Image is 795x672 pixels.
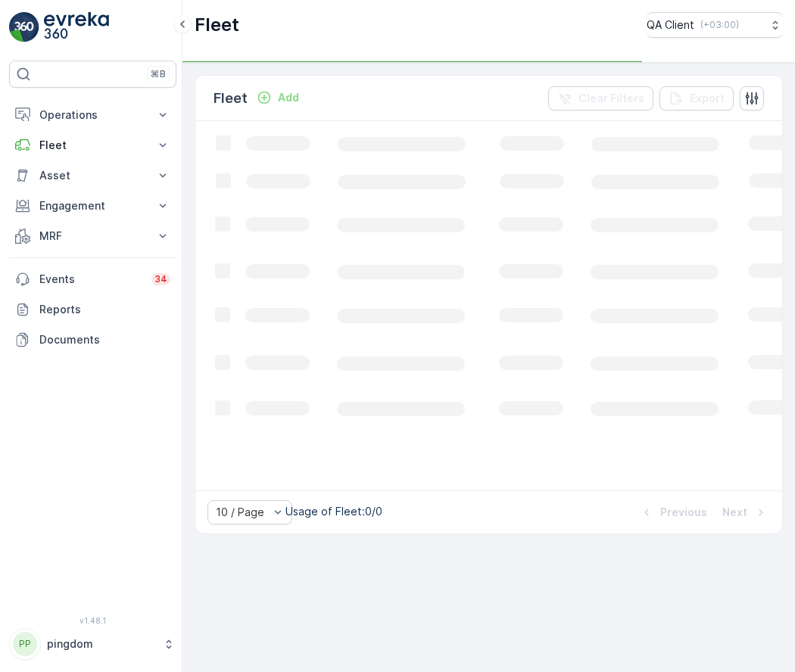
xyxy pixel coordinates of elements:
[700,19,739,31] p: ( +03:00 )
[47,636,155,652] p: pingdom
[9,12,39,42] img: logo
[13,632,37,656] div: PP
[721,503,770,521] button: Next
[9,100,176,130] button: Operations
[251,89,305,107] button: Add
[285,504,382,519] p: Usage of Fleet : 0/0
[39,107,146,123] p: Operations
[638,503,709,521] button: Previous
[659,86,734,110] button: Export
[9,160,176,191] button: Asset
[39,332,170,347] p: Documents
[39,302,170,317] p: Reports
[39,138,146,153] p: Fleet
[39,168,146,183] p: Asset
[722,505,747,520] p: Next
[195,13,239,37] p: Fleet
[9,294,176,325] a: Reports
[39,198,146,213] p: Engagement
[39,272,142,287] p: Events
[9,616,176,625] span: v 1.48.1
[647,17,694,33] p: QA Client
[9,191,176,221] button: Engagement
[9,628,176,660] button: PPpingdom
[9,130,176,160] button: Fleet
[214,88,248,109] p: Fleet
[548,86,653,110] button: Clear Filters
[39,229,146,244] p: MRF
[578,91,644,106] p: Clear Filters
[660,505,707,520] p: Previous
[690,91,725,106] p: Export
[278,90,299,105] p: Add
[9,325,176,355] a: Documents
[9,264,176,294] a: Events34
[9,221,176,251] button: MRF
[647,12,783,38] button: QA Client(+03:00)
[154,273,167,285] p: 34
[44,12,109,42] img: logo_light-DOdMpM7g.png
[151,68,166,80] p: ⌘B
